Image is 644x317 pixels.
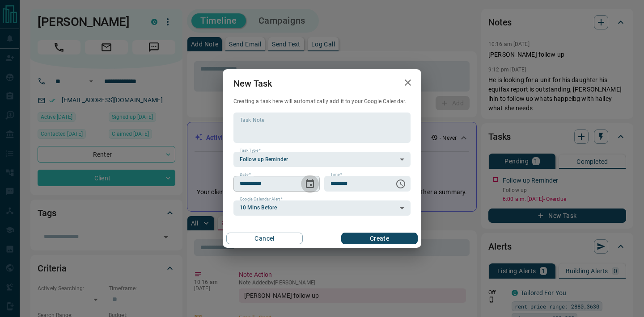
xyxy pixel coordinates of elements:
[330,172,342,178] label: Time
[223,69,283,98] h2: New Task
[240,148,261,154] label: Task Type
[233,152,411,167] div: Follow up Reminder
[240,196,283,202] label: Google Calendar Alert
[233,98,411,105] p: Creating a task here will automatically add it to your Google Calendar.
[226,233,303,244] button: Cancel
[341,233,418,244] button: Create
[233,200,411,216] div: 10 Mins Before
[392,175,410,193] button: Choose time, selected time is 6:00 AM
[301,175,319,193] button: Choose date, selected date is Sep 16, 2025
[240,172,251,178] label: Date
